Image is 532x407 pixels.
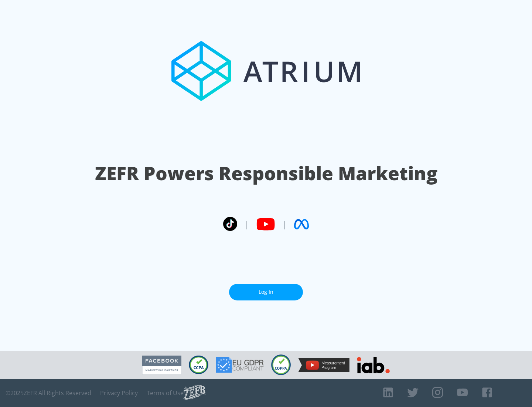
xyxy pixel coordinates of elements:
img: GDPR Compliant [216,357,264,373]
img: Facebook Marketing Partner [142,356,181,374]
a: Terms of Use [147,389,184,397]
img: CCPA Compliant [189,356,208,374]
img: IAB [357,357,390,373]
h1: ZEFR Powers Responsible Marketing [95,161,437,186]
img: COPPA Compliant [271,354,291,375]
a: Log In [229,284,303,300]
span: | [245,219,249,230]
img: YouTube Measurement Program [298,358,349,372]
span: © 2025 ZEFR All Rights Reserved [6,389,91,397]
span: | [282,219,287,230]
a: Privacy Policy [100,389,138,397]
